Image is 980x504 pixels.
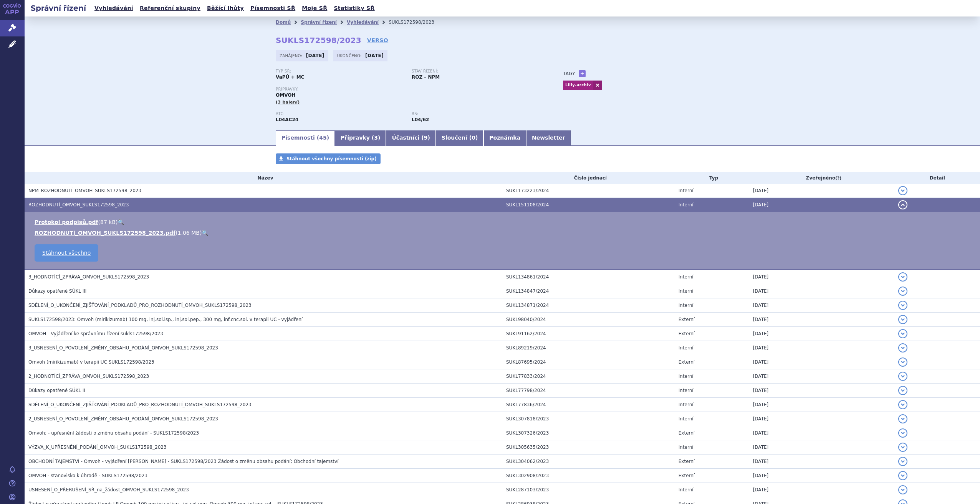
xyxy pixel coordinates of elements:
td: SUKL151108/2024 [502,198,675,212]
span: Zahájeno: [280,53,304,59]
td: [DATE] [749,469,895,483]
span: Stáhnout všechny písemnosti (zip) [286,156,377,161]
span: OBCHODNÍ TAJEMSTVÍ - Omvoh - vyjádření Eli Lilly - SUKLS172598/2023 Žádost o změnu obsahu podání;... [28,459,339,464]
strong: [DATE] [306,53,324,58]
span: Interní [679,445,694,450]
td: [DATE] [749,341,895,355]
td: SUKL173223/2024 [502,184,675,198]
button: detail [898,329,907,338]
td: [DATE] [749,284,895,298]
li: SUKLS172598/2023 [389,16,444,28]
td: SUKL87695/2024 [502,355,675,369]
span: 2_USNESENÍ_O_POVOLENÍ_ZMĚNY_OBSAHU_PODÁNÍ_OMVOH_SUKLS172598_2023 [28,416,218,422]
a: Stáhnout všechny písemnosti (zip) [276,153,381,164]
button: detail [898,343,907,352]
td: SUKL287103/2023 [502,483,675,497]
a: Písemnosti (45) [276,130,335,146]
td: SUKL77833/2024 [502,369,675,384]
td: SUKL89219/2024 [502,341,675,355]
td: [DATE] [749,327,895,341]
span: Interní [679,274,694,280]
span: (3 balení) [276,100,300,105]
a: Sloučení (0) [436,130,483,146]
button: detail [898,287,907,296]
strong: VaPÚ + MC [276,74,304,80]
button: detail [898,443,907,452]
span: Interní [679,416,694,422]
strong: MIRIKIZUMAB [276,117,298,122]
span: Interní [679,402,694,407]
td: [DATE] [749,298,895,313]
td: SUKL98040/2024 [502,313,675,327]
td: SUKL134871/2024 [502,298,675,313]
button: detail [898,200,907,209]
span: OMVOH [276,92,295,98]
strong: mirikizumab [412,117,429,122]
a: Protokol podpisů.pdf [35,219,98,225]
span: Interní [679,345,694,351]
span: 3 [374,135,378,141]
a: Vyhledávání [347,20,379,25]
button: detail [898,301,907,310]
span: SUKLS172598/2023: Omvoh (mirikizumab) 100 mg, inj.sol.isp., inj.sol.pep., 300 mg, inf.cnc.sol. v ... [28,317,303,322]
td: [DATE] [749,369,895,384]
span: Interní [679,188,694,193]
span: Interní [679,487,694,492]
a: Domů [276,20,291,25]
span: Externí [679,473,695,478]
span: Ukončeno: [337,53,363,59]
td: SUKL77836/2024 [502,398,675,412]
td: [DATE] [749,198,895,212]
td: SUKL304062/2023 [502,455,675,469]
button: detail [898,400,907,409]
span: Externí [679,317,695,322]
span: 3_HODNOTÍCÍ_ZPRÁVA_OMVOH_SUKLS172598_2023 [28,274,149,280]
a: 🔍 [202,230,208,236]
th: Zveřejněno [749,172,895,184]
span: 45 [319,135,326,141]
td: [DATE] [749,355,895,369]
a: ROZHODNUTÍ_OMVOH_SUKLS172598_2023.pdf [35,230,175,236]
a: Referenční skupiny [137,3,203,13]
button: detail [898,485,907,494]
td: [DATE] [749,184,895,198]
p: ATC: [276,112,404,116]
span: 0 [472,135,475,141]
td: [DATE] [749,455,895,469]
span: Interní [679,388,694,393]
td: [DATE] [749,398,895,412]
a: VERSO [367,36,388,44]
span: Externí [679,331,695,336]
th: Typ [675,172,749,184]
td: [DATE] [749,483,895,497]
a: Písemnosti SŘ [248,3,298,13]
strong: [DATE] [365,53,384,58]
a: Vyhledávání [92,3,136,13]
td: SUKL305635/2023 [502,440,675,455]
button: detail [898,186,907,195]
td: [DATE] [749,270,895,284]
p: RS: [412,112,540,116]
span: USNESENÍ_O_PŘERUŠENÍ_SŘ_na_žádost_OMVOH_SUKLS172598_2023 [28,487,189,492]
li: ( ) [35,229,972,237]
button: detail [898,315,907,324]
span: 9 [424,135,428,141]
a: Poznámka [483,130,526,146]
a: Správní řízení [301,20,337,25]
span: NPM_ROZHODNUTÍ_OMVOH_SUKLS172598_2023 [28,188,141,193]
a: Moje SŘ [300,3,329,13]
button: detail [898,414,907,423]
span: OMVOH - stanovisko k úhradě - SUKLS172598/2023 [28,473,147,478]
strong: SUKLS172598/2023 [276,36,361,45]
span: 1.06 MB [178,230,200,236]
button: detail [898,372,907,381]
span: Interní [679,202,694,208]
li: ( ) [35,218,972,226]
span: SDĚLENÍ_O_UKONČENÍ_ZJIŠŤOVÁNÍ_PODKLADŮ_PRO_ROZHODNUTÍ_OMVOH_SUKLS172598_2023 [28,303,252,308]
h2: Správní řízení [25,3,92,13]
span: Interní [679,303,694,308]
h3: Tagy [563,69,575,78]
span: Omvoh; - upřesnění žádosti o změnu obsahu podání - SUKLS172598/2023 [28,430,199,436]
td: [DATE] [749,412,895,426]
td: SUKL302908/2023 [502,469,675,483]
